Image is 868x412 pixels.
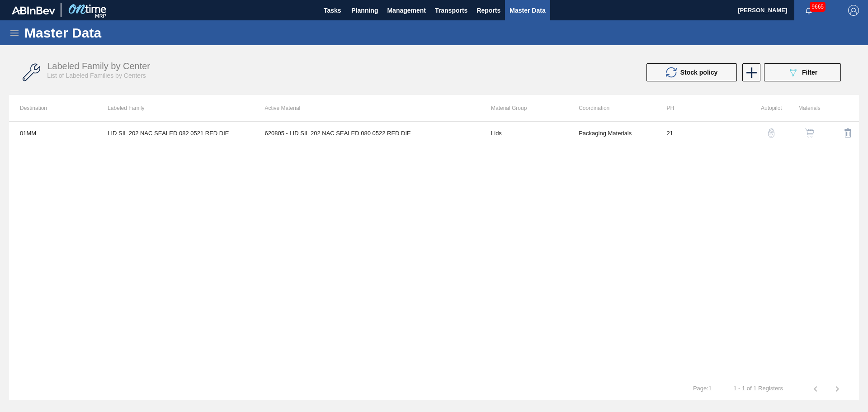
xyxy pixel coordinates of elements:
span: Master Data [509,5,545,16]
div: New labeled family by center [741,63,759,81]
span: Stock policy [680,69,717,76]
button: Stock policy [646,63,737,81]
td: LID SIL 202 NAC SEALED 082 0521 RED DIE [97,122,254,144]
img: delete-icon [843,128,854,138]
span: Management [387,5,426,16]
span: Reports [476,5,500,16]
span: List of Labeled Families by Centers [47,72,146,79]
div: Autopilot Configuration [748,122,782,144]
span: Transports [435,5,467,16]
img: shopping-cart-icon [805,128,814,137]
span: Planning [351,5,378,16]
th: Labeled Family [97,95,254,121]
div: Delete Labeled Family X Center [825,122,859,144]
th: Materials [782,95,821,121]
td: Packaging Materials [568,122,656,144]
div: Filter labeled family by center [759,63,845,81]
button: Notifications [794,4,823,17]
button: auto-pilot-icon [760,122,782,144]
th: Destination [9,95,97,121]
button: Filter [764,63,841,81]
td: 1 - 1 of 1 Registers [722,378,794,392]
span: Labeled Family by Center [47,61,150,71]
img: Logout [848,5,859,16]
td: Lids [480,122,568,144]
img: TNhmsLtSVTkK8tSr43FrP2fwEKptu5GPRR3wAAAABJRU5ErkJggg== [12,6,55,14]
div: View Materials [787,122,821,144]
td: Page : 1 [682,378,722,392]
th: PH [656,95,743,121]
span: Filter [802,69,817,76]
button: shopping-cart-icon [799,122,821,144]
img: auto-pilot-icon [767,128,776,137]
span: Tasks [322,5,342,16]
th: Active Material [254,95,480,121]
span: 9665 [810,2,826,12]
th: Autopilot [744,95,782,121]
td: 620805 - LID SIL 202 NAC SEALED 080 0522 RED DIE [254,122,480,144]
td: 01MM [9,122,97,144]
th: Material Group [480,95,568,121]
div: Update stock policy [646,63,741,81]
td: 21 [656,122,743,144]
h1: Master Data [24,28,185,38]
th: Coordination [568,95,656,121]
button: delete-icon [837,122,859,144]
